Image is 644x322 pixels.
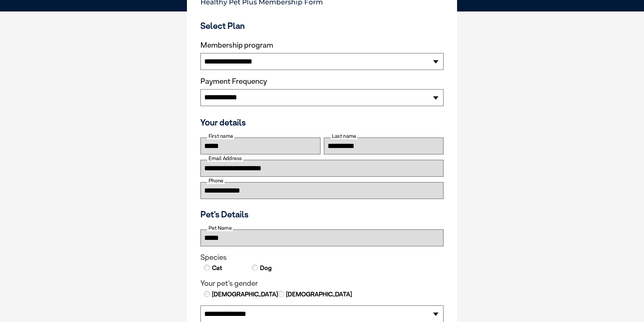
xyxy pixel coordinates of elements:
label: First name [207,133,234,139]
label: Last name [331,133,357,139]
h3: Select Plan [200,21,444,31]
label: Payment Frequency [200,77,267,86]
label: Phone [207,178,224,184]
legend: Your pet's gender [200,279,444,288]
label: Email Address [207,155,243,162]
label: Membership program [200,41,444,50]
h3: Pet's Details [198,209,446,219]
legend: Species [200,253,444,262]
h3: Your details [200,117,444,127]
